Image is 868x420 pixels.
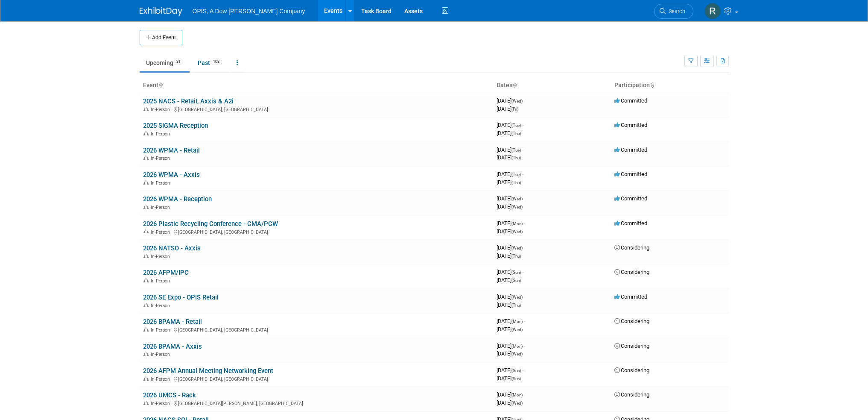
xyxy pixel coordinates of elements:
img: In-Person Event [143,180,149,185]
span: - [524,391,525,398]
th: Event [140,78,493,93]
img: In-Person Event [143,205,149,209]
span: (Tue) [511,123,521,128]
a: Search [654,4,693,19]
span: (Wed) [511,401,523,405]
span: [DATE] [497,171,523,177]
span: (Tue) [511,172,521,177]
span: (Mon) [511,319,523,324]
span: Considering [614,367,649,373]
span: (Wed) [511,246,523,250]
img: In-Person Event [143,327,149,332]
span: - [522,147,523,153]
span: [DATE] [497,228,523,235]
span: Committed [614,294,647,300]
img: In-Person Event [143,254,149,258]
span: (Wed) [511,327,523,332]
span: (Thu) [511,180,521,185]
span: [DATE] [497,179,521,185]
span: Committed [614,220,647,226]
span: [DATE] [497,147,523,153]
span: 31 [174,59,183,65]
span: [DATE] [497,294,525,300]
span: (Sun) [511,278,521,283]
span: (Wed) [511,197,523,201]
span: [DATE] [497,326,523,332]
span: - [524,294,525,300]
span: In-Person [151,327,172,333]
span: Considering [614,269,649,275]
span: In-Person [151,376,172,382]
span: [DATE] [497,367,523,373]
a: Upcoming31 [140,55,190,71]
a: 2026 WPMA - Axxis [143,171,200,179]
span: [DATE] [497,343,525,349]
span: Considering [614,318,649,324]
th: Participation [611,78,729,93]
img: In-Person Event [143,278,149,282]
button: Add Event [140,30,182,45]
span: (Thu) [511,156,521,160]
img: In-Person Event [143,303,149,307]
a: 2026 WPMA - Reception [143,195,212,203]
span: - [522,171,523,177]
span: [DATE] [497,106,518,112]
a: 2026 UMCS - Rack [143,391,196,399]
span: In-Person [151,254,172,259]
span: Considering [614,244,649,251]
img: In-Person Event [143,156,149,160]
span: [DATE] [497,220,525,226]
span: Committed [614,195,647,202]
span: - [522,269,523,275]
span: [DATE] [497,130,521,136]
span: In-Person [151,156,172,161]
span: (Mon) [511,393,523,397]
span: In-Person [151,278,172,284]
span: Committed [614,171,647,177]
span: Committed [614,122,647,128]
a: 2026 WPMA - Retail [143,147,200,154]
a: 2026 Plastic Recycling Conference - CMA/PCW [143,220,278,228]
span: [DATE] [497,269,523,275]
span: (Wed) [511,99,523,103]
div: [GEOGRAPHIC_DATA], [GEOGRAPHIC_DATA] [143,106,490,112]
a: 2026 AFPM Annual Meeting Networking Event [143,367,273,375]
span: [DATE] [497,302,521,308]
span: - [522,367,523,373]
a: 2026 AFPM/IPC [143,269,189,276]
a: Past108 [191,55,228,71]
span: [DATE] [497,277,521,283]
th: Dates [493,78,611,93]
a: Sort by Participation Type [650,82,654,88]
a: 2026 BPAMA - Retail [143,318,202,326]
div: [GEOGRAPHIC_DATA], [GEOGRAPHIC_DATA] [143,375,490,382]
span: [DATE] [497,253,521,259]
span: In-Person [151,229,172,235]
span: [DATE] [497,154,521,161]
a: 2026 SE Expo - OPIS Retail [143,294,219,301]
div: [GEOGRAPHIC_DATA][PERSON_NAME], [GEOGRAPHIC_DATA] [143,399,490,406]
span: [DATE] [497,391,525,398]
img: In-Person Event [143,131,149,135]
span: - [524,244,525,251]
span: (Sun) [511,270,521,275]
span: [DATE] [497,122,523,128]
span: [DATE] [497,244,525,251]
span: Considering [614,343,649,349]
span: (Wed) [511,352,523,356]
span: - [524,343,525,349]
span: [DATE] [497,375,521,382]
span: [DATE] [497,318,525,324]
a: 2026 NATSO - Axxis [143,244,201,252]
span: (Sun) [511,376,521,381]
span: (Mon) [511,344,523,349]
span: - [524,318,525,324]
span: Committed [614,147,647,153]
a: Sort by Event Name [158,82,163,88]
span: In-Person [151,205,172,210]
a: 2025 SIGMA Reception [143,122,208,129]
img: In-Person Event [143,352,149,356]
img: In-Person Event [143,376,149,381]
span: (Mon) [511,221,523,226]
span: In-Person [151,180,172,186]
